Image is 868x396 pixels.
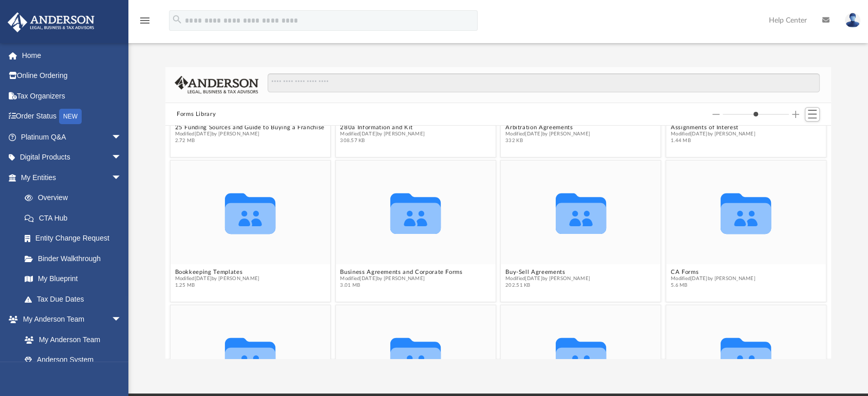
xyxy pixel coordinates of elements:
button: Assignments of Interest [671,124,756,131]
span: 1.44 MB [671,137,756,144]
span: arrow_drop_down [111,309,132,330]
span: Modified [DATE] by [PERSON_NAME] [175,131,325,137]
span: arrow_drop_down [111,147,132,168]
span: Modified [DATE] by [PERSON_NAME] [505,275,590,282]
a: Overview [14,188,137,208]
a: Online Ordering [7,66,137,86]
span: 1.25 MB [175,282,260,289]
button: Bookkeeping Templates [175,269,260,275]
button: Arbitration Agreements [505,124,590,131]
span: Modified [DATE] by [PERSON_NAME] [340,131,425,137]
img: User Pic [845,13,860,28]
span: Modified [DATE] by [PERSON_NAME] [505,131,590,137]
span: 3.01 MB [340,282,462,289]
a: menu [139,19,151,27]
a: Tax Organizers [7,86,137,106]
button: Forms Library [177,110,216,119]
a: My Anderson Team [14,329,127,350]
a: CTA Hub [14,208,137,228]
span: Modified [DATE] by [PERSON_NAME] [340,275,462,282]
button: Buy-Sell Agreements [505,269,590,275]
a: Binder Walkthrough [14,248,137,269]
span: Modified [DATE] by [PERSON_NAME] [671,275,756,282]
div: grid [165,126,831,359]
a: My Blueprint [14,269,132,289]
span: Modified [DATE] by [PERSON_NAME] [175,275,260,282]
button: CA Forms [671,269,756,275]
a: Anderson System [14,350,132,370]
span: Modified [DATE] by [PERSON_NAME] [671,131,756,137]
span: 332 KB [505,137,590,144]
a: My Entitiesarrow_drop_down [7,167,137,188]
span: 308.57 KB [340,137,425,144]
button: Switch to List View [805,107,820,122]
button: Business Agreements and Corporate Forms [340,269,462,275]
a: Platinum Q&Aarrow_drop_down [7,127,137,147]
i: menu [139,14,151,27]
a: Digital Productsarrow_drop_down [7,147,137,168]
span: arrow_drop_down [111,167,132,188]
span: 5.6 MB [671,282,756,289]
button: Decrease column size [712,111,720,118]
a: My Anderson Teamarrow_drop_down [7,309,132,330]
button: 25 Funding Sources and Guide to Buying a Franchise [175,124,325,131]
button: Increase column size [792,111,799,118]
i: search [172,14,183,25]
input: Search files and folders [268,73,820,93]
a: Tax Due Dates [14,289,137,309]
input: Column size [723,111,789,118]
div: NEW [59,109,82,124]
button: 280a Information and Kit [340,124,425,131]
a: Home [7,45,137,66]
a: Entity Change Request [14,228,137,249]
a: Order StatusNEW [7,106,137,127]
span: 202.51 KB [505,282,590,289]
span: 2.72 MB [175,137,325,144]
img: Anderson Advisors Platinum Portal [5,12,98,32]
span: arrow_drop_down [111,127,132,148]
